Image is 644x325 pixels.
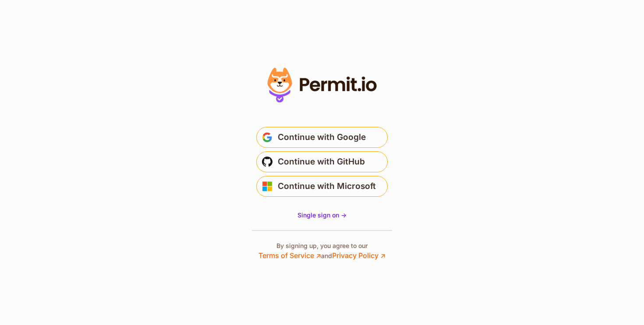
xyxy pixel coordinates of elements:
button: Continue with Microsoft [256,176,388,197]
span: Continue with Google [278,130,366,144]
span: Continue with Microsoft [278,179,376,193]
a: Privacy Policy ↗ [332,251,386,260]
span: Continue with GitHub [278,155,365,169]
a: Terms of Service ↗ [258,251,321,260]
span: Single sign on -> [297,211,347,219]
a: Single sign on -> [297,211,347,220]
p: By signing up, you agree to our and [258,241,386,261]
button: Continue with GitHub [256,151,388,172]
button: Continue with Google [256,127,388,148]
